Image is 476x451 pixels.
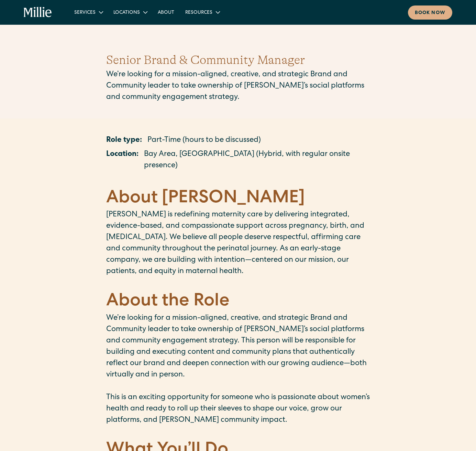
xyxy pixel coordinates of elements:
[108,7,152,18] div: Locations
[106,149,139,172] p: Location:
[106,381,370,392] p: ‍
[408,5,452,20] a: Book now
[106,210,370,278] p: [PERSON_NAME] is redefining maternity care by delivering integrated, evidence-based, and compassi...
[106,135,142,146] p: Role type:
[106,278,370,289] p: ‍
[24,7,52,18] a: home
[106,174,370,186] p: ‍
[106,426,370,438] p: ‍
[69,7,108,18] div: Services
[106,392,370,426] p: This is an exciting opportunity for someone who is passionate about women’s health and ready to r...
[106,190,305,208] strong: About [PERSON_NAME]
[415,10,445,17] div: Book now
[106,313,370,381] p: We’re looking for a mission-aligned, creative, and strategic Brand and Community leader to take o...
[106,293,230,311] strong: About the Role
[152,7,180,18] a: About
[144,149,370,172] p: Bay Area, [GEOGRAPHIC_DATA] (Hybrid, with regular onsite presence)
[185,9,212,16] div: Resources
[113,9,140,16] div: Locations
[147,135,261,146] p: Part-Time (hours to be discussed)
[180,7,225,18] div: Resources
[74,9,96,16] div: Services
[106,51,370,69] h1: Senior Brand & Community Manager
[106,69,370,103] p: We’re looking for a mission-aligned, creative, and strategic Brand and Community leader to take o...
